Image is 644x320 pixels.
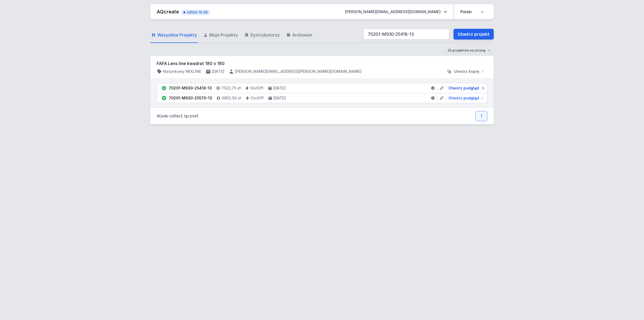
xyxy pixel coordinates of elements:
[250,85,264,91] h4: On/Off
[222,95,241,101] h4: 6952,50 zł
[292,32,312,38] span: Archiwum
[157,113,198,119] p: Wyniki od do , łącznie
[197,114,198,118] span: 1
[157,9,179,15] a: AQcreate
[184,10,208,15] span: v2024-12-30
[444,69,487,74] button: Utwórz kopię
[181,114,182,118] span: 1
[169,85,212,91] div: 70201-M930-25418-13
[273,85,286,91] h4: [DATE]
[169,95,212,101] div: 70201-M930-25570-13
[251,95,264,101] h4: On/Off
[174,114,176,118] span: 1
[446,95,485,101] a: Otwórz podgląd
[454,69,479,74] span: Utwórz kopię
[250,32,280,38] span: Dystrybutorzy
[446,85,485,91] a: Otwórz podgląd
[163,69,201,74] h4: Natynkowy MIXLINE
[363,29,449,39] input: Szukaj wśród projektów i wersji...
[209,32,238,38] span: Moje Projekty
[448,85,479,91] span: Otwórz podgląd
[453,29,494,39] a: Utwórz projekt
[181,9,210,15] button: v2024-12-30
[202,27,239,43] a: Moje Projekty
[285,27,313,43] a: Archiwum
[448,95,479,101] span: Otwórz podgląd
[157,32,197,38] span: Wszystkie Projekty
[475,111,487,121] a: 1
[212,69,224,74] h4: [DATE]
[157,60,487,67] h3: FAFA Lens line kwadrat 180 x 180
[221,85,241,91] h4: 7522,75 zł
[341,7,451,17] button: [PERSON_NAME][EMAIL_ADDRESS][DOMAIN_NAME]
[273,95,286,101] h4: [DATE]
[243,27,281,43] a: Dystrybutorzy
[457,7,487,17] select: Wybierz język
[150,27,198,43] a: Wszystkie Projekty
[235,69,361,74] h4: [PERSON_NAME][EMAIL_ADDRESS][PERSON_NAME][DOMAIN_NAME]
